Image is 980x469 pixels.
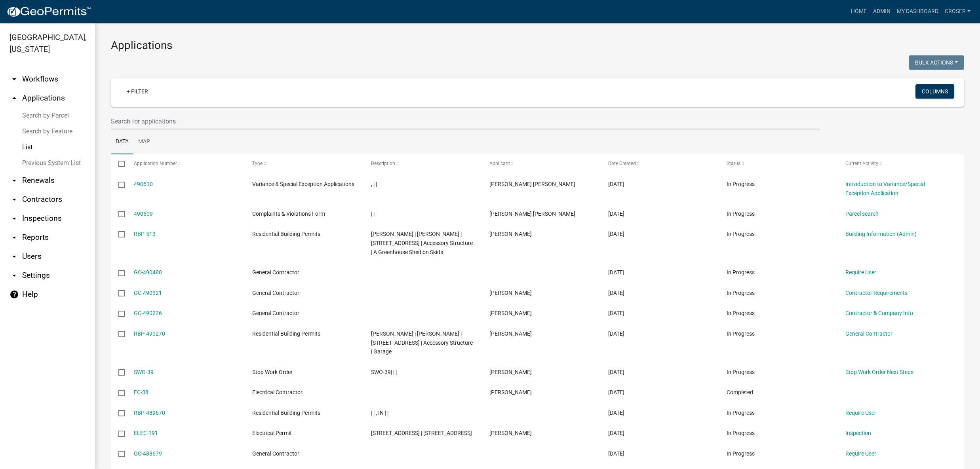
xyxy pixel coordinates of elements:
[111,154,126,173] datatable-header-cell: Select
[608,290,624,296] span: 10/09/2025
[894,4,942,19] a: My Dashboard
[727,181,755,187] span: In Progress
[915,84,954,99] button: Columns
[608,430,624,436] span: 10/07/2025
[845,161,878,166] span: Current Activity
[134,290,162,296] a: GC-490321
[727,389,753,395] span: Completed
[837,154,956,173] datatable-header-cell: Current Activity
[111,113,820,129] input: Search for applications
[363,154,482,173] datatable-header-cell: Description
[134,310,162,316] a: GC-490276
[608,410,624,416] span: 10/08/2025
[371,231,473,255] span: Penelope E Petropoulos | Penelope E Petropoulos | 3393 N Mexico Rd Peru, IN 46970 | Accessory Str...
[10,176,19,185] i: arrow_drop_down
[600,154,719,173] datatable-header-cell: Date Created
[10,93,19,103] i: arrow_drop_up
[727,290,755,296] span: In Progress
[608,450,624,457] span: 10/06/2025
[727,430,755,436] span: In Progress
[489,310,532,316] span: Brittany Scott
[608,389,624,395] span: 10/08/2025
[133,129,155,155] a: Map
[252,211,325,217] span: Complaints & Violations Form
[111,129,133,155] a: Data
[727,410,755,416] span: In Progress
[489,161,510,166] span: Applicant
[126,154,245,173] datatable-header-cell: Application Number
[608,211,624,217] span: 10/09/2025
[727,161,740,166] span: Status
[10,271,19,280] i: arrow_drop_down
[727,450,755,457] span: In Progress
[10,233,19,242] i: arrow_drop_down
[845,181,925,196] a: Introduction to Variance/Special Exception Application
[134,269,162,275] a: GC-490480
[608,330,624,337] span: 10/09/2025
[134,161,177,166] span: Application Number
[371,430,472,436] span: 13715 S Deer Creek Ave | 13715 S DEER CREEK AVE
[252,410,320,416] span: Residential Building Permits
[489,369,532,375] span: Megan Gipson
[371,161,395,166] span: Description
[134,389,148,395] a: EC-38
[489,430,532,436] span: Wesley Allen Wiggs
[845,269,876,275] a: Require User
[845,450,876,457] a: Require User
[111,39,964,52] h3: Applications
[845,290,908,296] a: Contractor Requirements
[489,330,532,337] span: Brittany Scott
[845,211,879,217] a: Parcel search
[371,369,397,375] span: SWO-39| | |
[845,369,913,375] a: Stop Work Order Next Steps
[371,181,377,187] span: , | |
[10,290,19,299] i: help
[489,290,532,296] span: Carlos R.Orellana
[608,310,624,316] span: 10/09/2025
[608,369,624,375] span: 10/08/2025
[727,231,755,237] span: In Progress
[727,211,755,217] span: In Progress
[252,290,299,296] span: General Contractor
[134,369,154,375] a: SWO-39
[608,161,636,166] span: Date Created
[134,450,162,457] a: GC-488679
[134,330,165,337] a: RBP-490270
[120,84,154,99] a: + Filter
[489,181,575,187] span: Jordan L. Janowski
[134,430,158,436] a: ELEC-191
[252,231,320,237] span: Residential Building Permits
[727,269,755,275] span: In Progress
[10,252,19,261] i: arrow_drop_down
[870,4,894,19] a: Admin
[252,330,320,337] span: Residential Building Permits
[909,55,964,70] button: Bulk Actions
[845,231,917,237] a: Building Information (Admin)
[10,74,19,84] i: arrow_drop_down
[942,4,974,19] a: croser
[252,430,292,436] span: Electrical Permit
[608,269,624,275] span: 10/09/2025
[845,410,876,416] a: Require User
[848,4,870,19] a: Home
[252,269,299,275] span: General Contractor
[371,211,375,217] span: | |
[489,231,532,237] span: Penelope E Petropoulos
[489,389,532,395] span: Brenten Welcher
[134,410,165,416] a: RBP-489670
[727,310,755,316] span: In Progress
[727,369,755,375] span: In Progress
[252,369,293,375] span: Stop Work Order
[489,211,575,217] span: Jordan L. Janowski
[252,450,299,457] span: General Contractor
[252,161,263,166] span: Type
[371,410,388,416] span: | | , IN | |
[245,154,363,173] datatable-header-cell: Type
[134,181,153,187] a: 490610
[845,430,871,436] a: Inspection
[134,211,153,217] a: 490609
[252,310,299,316] span: General Contractor
[608,231,624,237] span: 10/09/2025
[719,154,838,173] datatable-header-cell: Status
[482,154,601,173] datatable-header-cell: Applicant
